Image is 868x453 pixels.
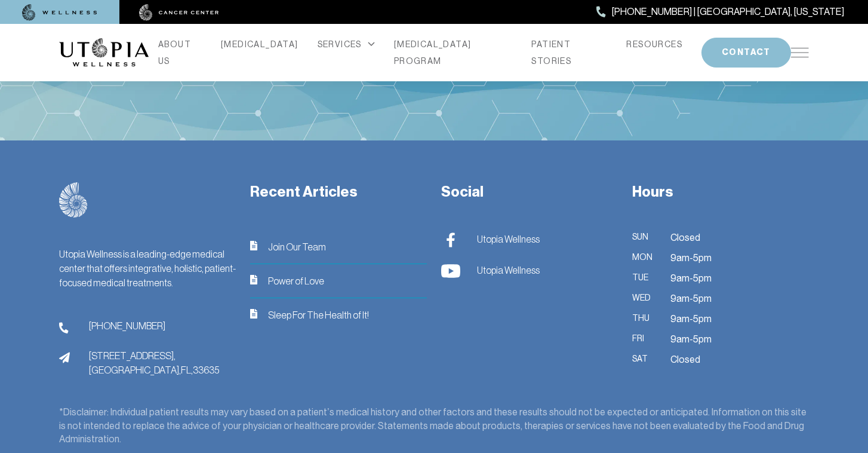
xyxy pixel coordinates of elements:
a: [PHONE_NUMBER] | [GEOGRAPHIC_DATA], [US_STATE] [596,4,844,20]
span: 9am-5pm [670,250,712,266]
span: Join Our Team [268,240,326,254]
span: Tue [632,271,656,286]
a: PATIENT STORIES [531,36,607,69]
span: Sleep For The Health of It! [268,308,369,322]
h3: Hours [632,182,809,202]
a: address[STREET_ADDRESS],[GEOGRAPHIC_DATA],FL,33635 [59,348,236,377]
span: Wed [632,291,656,307]
span: 9am-5pm [670,332,712,347]
span: [STREET_ADDRESS], [GEOGRAPHIC_DATA], FL, 33635 [89,348,219,377]
div: Utopia Wellness is a leading-edge medical center that offers integrative, holistic, patient-focus... [59,247,236,290]
a: iconPower of Love [250,274,427,288]
span: Utopia Wellness [477,232,540,246]
a: RESOURCES [626,36,682,53]
span: Closed [670,230,700,246]
span: Power of Love [268,274,324,288]
img: address [59,352,70,363]
img: cancer center [139,4,219,21]
img: phone [59,322,69,334]
img: logo [59,182,88,218]
span: 9am-5pm [670,291,712,307]
a: phone[PHONE_NUMBER] [59,319,236,334]
span: Thu [632,311,656,327]
span: Sat [632,352,656,368]
button: CONTACT [701,38,791,68]
span: 9am-5pm [670,271,712,286]
h3: Social [441,182,618,202]
a: Utopia Wellness Utopia Wellness [441,230,608,247]
a: iconSleep For The Health of It! [250,308,427,322]
span: Utopia Wellness [477,263,540,277]
img: Utopia Wellness [441,232,460,247]
a: ABOUT US [158,36,202,69]
a: Utopia Wellness Utopia Wellness [441,262,608,279]
span: Mon [632,250,656,266]
h3: Recent Articles [250,182,427,202]
img: wellness [22,4,97,21]
img: icon-hamburger [791,48,809,57]
img: logo [59,38,149,67]
span: [PHONE_NUMBER] | [GEOGRAPHIC_DATA], [US_STATE] [612,4,844,20]
span: Fri [632,332,656,347]
span: Sun [632,230,656,246]
a: [MEDICAL_DATA] [221,36,298,53]
img: icon [250,241,257,250]
a: [MEDICAL_DATA] PROGRAM [394,36,513,69]
div: SERVICES [318,36,375,53]
img: icon [250,309,257,319]
img: icon [250,275,257,284]
div: *Disclaimer: Individual patient results may vary based on a patient’s medical history and other f... [59,406,809,447]
img: Utopia Wellness [441,264,460,278]
span: Closed [670,352,700,368]
span: 9am-5pm [670,311,712,327]
a: iconJoin Our Team [250,240,427,254]
span: [PHONE_NUMBER] [89,319,165,333]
